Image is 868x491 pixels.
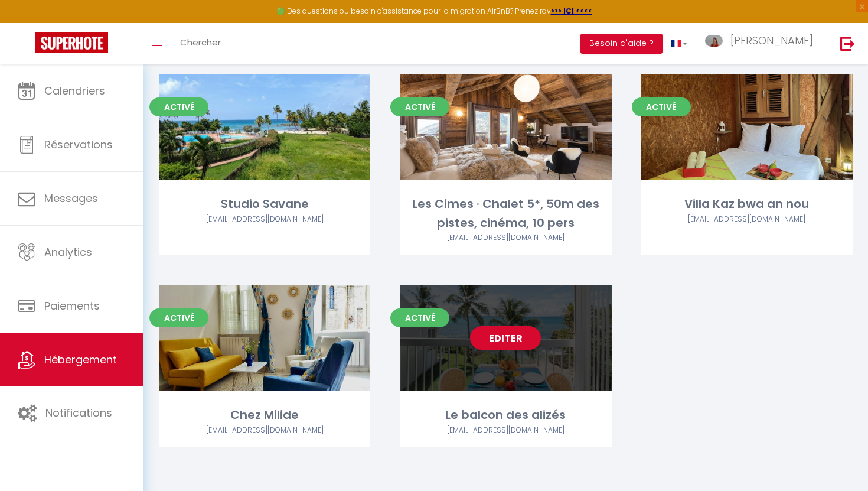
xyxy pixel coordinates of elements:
div: Villa Kaz bwa an nou [641,195,853,213]
div: Airbnb [400,425,611,436]
button: Besoin d'aide ? [580,34,663,54]
div: Studio Savane [159,195,370,213]
span: [PERSON_NAME] [730,33,813,48]
span: Activé [632,97,691,116]
span: Notifications [45,405,112,420]
span: Activé [149,308,208,327]
img: Super Booking [35,32,108,53]
span: Activé [390,308,449,327]
span: Chercher [180,36,221,48]
div: Airbnb [641,214,853,225]
div: Airbnb [159,214,370,225]
div: Les Cimes · Chalet 5*, 50m des pistes, cinéma, 10 pers [400,195,611,232]
a: ... [PERSON_NAME] [696,23,828,64]
img: ... [705,35,723,47]
span: Hébergement [44,352,117,367]
a: >>> ICI <<<< [551,6,592,16]
span: Activé [390,97,449,116]
span: Messages [44,191,98,206]
div: Airbnb [400,232,611,243]
div: Airbnb [159,425,370,436]
span: Réservations [44,137,113,152]
a: Chercher [171,23,230,64]
span: Calendriers [44,83,105,98]
a: Editer [470,326,541,350]
div: Le balcon des alizés [400,406,611,424]
span: Activé [149,97,208,116]
img: logout [840,36,855,51]
span: Paiements [44,298,100,313]
span: Analytics [44,245,92,259]
div: Chez Milide [159,406,370,424]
